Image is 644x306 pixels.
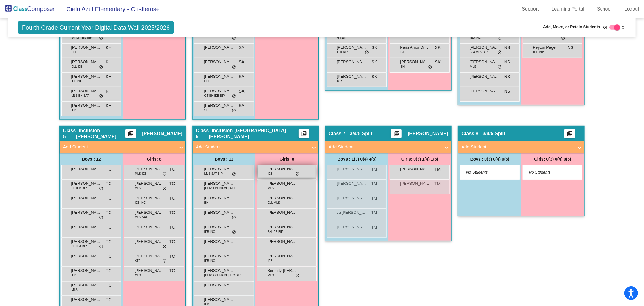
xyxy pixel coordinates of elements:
span: MLS [337,79,343,83]
span: do_not_disturb_alt [162,172,167,177]
span: do_not_disturb_alt [99,186,103,191]
span: MLS IEB [135,171,146,176]
span: [PERSON_NAME] [204,253,234,259]
span: KH [106,59,111,65]
span: [PERSON_NAME] [134,268,165,274]
span: TC [106,181,112,187]
span: IEB [268,171,272,176]
a: Logout [620,4,644,14]
span: do_not_disturb_alt [295,172,300,177]
span: do_not_disturb_alt [232,94,236,99]
span: SK [435,59,441,65]
span: [PERSON_NAME] [400,166,430,172]
span: [PERSON_NAME] [267,224,297,230]
span: IEC BIP [71,79,82,83]
span: TM [371,181,377,187]
span: IEB INC [135,200,146,205]
span: [PERSON_NAME] [337,59,367,65]
span: do_not_disturb_alt [232,215,236,220]
span: Class 5 [63,128,76,140]
span: TC [106,210,112,216]
span: [PERSON_NAME] [337,166,367,172]
span: [PERSON_NAME] [134,224,165,230]
span: NS [504,44,510,51]
span: [PERSON_NAME] [204,44,234,50]
div: Boys : 12 [193,153,255,165]
span: [PERSON_NAME] [71,195,101,201]
span: TM [434,181,441,187]
span: IEB [71,108,76,112]
span: [PERSON_NAME] [71,239,101,245]
span: IEC BIP [533,50,544,54]
span: [PERSON_NAME] [134,195,165,201]
span: SA [239,59,245,65]
span: TC [169,195,175,201]
span: TC [106,239,112,245]
span: IEB [268,259,272,263]
span: ATT [135,259,140,263]
span: [PERSON_NAME] [134,239,165,245]
span: [PERSON_NAME] [267,253,297,259]
span: [PERSON_NAME] [204,166,234,172]
span: Off [603,25,608,30]
div: Boys : 0(3) 0(4) 0(5) [458,153,521,165]
span: [PERSON_NAME] [469,88,500,94]
span: BH [204,200,208,205]
mat-panel-title: Add Student [196,144,308,151]
span: BH IEB BIP [268,229,283,234]
span: do_not_disturb_alt [232,230,236,235]
span: [PERSON_NAME] [400,181,430,187]
mat-panel-title: Add Student [328,144,441,151]
div: Girls: 0(3) 1(4) 1(5) [388,153,451,165]
mat-expansion-panel-header: Add Student [458,141,584,153]
span: [PERSON_NAME] [71,224,101,230]
span: do_not_disturb_alt [365,50,369,55]
span: [PERSON_NAME] [204,210,234,216]
span: do_not_disturb_alt [498,50,502,55]
span: IEB INC [204,259,215,263]
span: IEB INC [470,35,481,40]
span: SA [239,73,245,80]
span: [PERSON_NAME] [PERSON_NAME] [204,195,234,201]
span: [PERSON_NAME] [204,239,234,245]
span: On [622,25,626,30]
span: [PERSON_NAME] [267,181,297,187]
span: SA [239,44,245,51]
span: [PERSON_NAME] [337,44,367,50]
span: do_not_disturb_alt [498,36,502,41]
span: [PERSON_NAME] [204,224,234,230]
span: TC [169,166,175,172]
span: TC [106,195,112,201]
span: [PERSON_NAME] [71,44,101,50]
div: Girls: 8 [123,153,185,165]
span: [PERSON_NAME] [71,73,101,80]
span: [PERSON_NAME] [469,44,500,50]
span: ELL [204,79,210,83]
span: - Inclusion-[GEOGRAPHIC_DATA][PERSON_NAME] [209,128,299,140]
span: TC [106,297,112,303]
span: Class 7 - 3/4/5 Split [328,131,372,137]
span: Add, Move, or Retain Students [543,24,600,30]
span: [PERSON_NAME] IEC BIP [204,273,241,278]
span: [PERSON_NAME] [337,195,367,201]
span: [PERSON_NAME] [134,253,165,259]
mat-icon: picture_as_pdf [566,131,573,139]
span: do_not_disturb_alt [99,244,103,249]
span: SA [239,103,245,109]
span: TM [371,195,377,201]
span: Fourth Grade Current Year Digital Data Wall 2025/2026 [18,21,175,34]
span: TC [106,224,112,230]
span: KH [106,88,111,94]
span: Class 6 [196,128,209,140]
mat-panel-title: Add Student [461,144,574,151]
span: IEB INC [204,229,215,234]
span: [PERSON_NAME] [71,103,101,109]
span: GT BH [337,35,346,40]
a: Support [517,4,544,14]
span: GT [400,50,405,54]
mat-icon: picture_as_pdf [300,131,308,139]
span: [PERSON_NAME] [337,224,367,230]
span: [PERSON_NAME] [204,88,234,94]
span: do_not_disturb_alt [232,172,236,177]
span: Ja'[PERSON_NAME] [337,210,367,216]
